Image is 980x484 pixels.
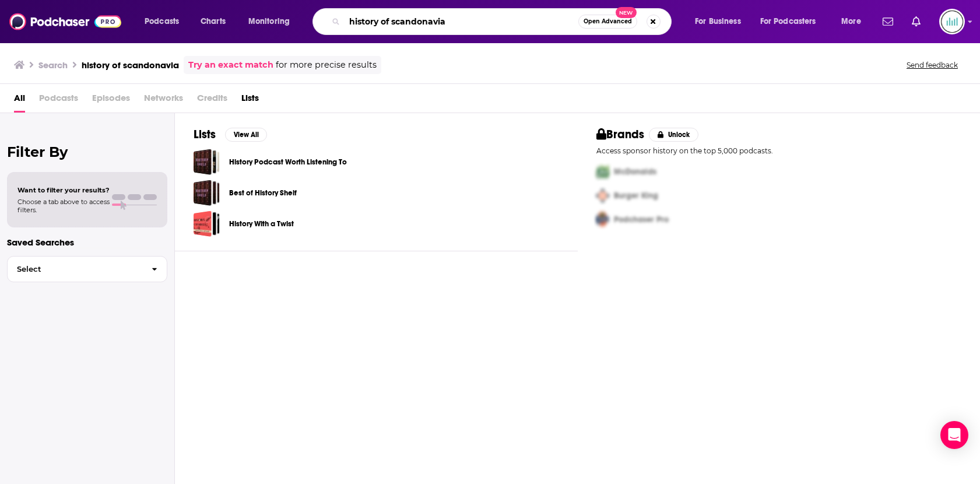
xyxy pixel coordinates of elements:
span: For Podcasters [760,13,816,30]
a: History With a Twist [194,211,220,237]
span: Burger King [614,191,658,201]
a: History With a Twist [229,218,294,230]
button: open menu [687,12,756,31]
span: Open Advanced [584,19,632,24]
span: Monitoring [248,13,290,30]
input: Search podcasts, credits, & more... [345,12,578,31]
span: Logged in as podglomerate [939,9,965,34]
img: First Pro Logo [592,160,614,184]
button: open menu [833,12,876,31]
a: History Podcast Worth Listening To [194,149,220,175]
span: Networks [144,89,183,113]
div: Search podcasts, credits, & more... [324,8,683,35]
p: Access sponsor history on the top 5,000 podcasts. [596,146,962,155]
span: New [616,7,637,18]
button: Send feedback [903,60,961,70]
button: Select [7,256,167,282]
a: Best of History Shelf [229,187,297,199]
button: View All [225,128,267,142]
span: For Business [695,13,741,30]
img: Podchaser - Follow, Share and Rate Podcasts [9,10,121,33]
span: Episodes [92,89,130,113]
button: Show profile menu [939,9,965,34]
span: Select [8,265,142,273]
a: All [14,89,25,113]
span: Podcasts [145,13,179,30]
a: Lists [241,89,259,113]
span: McDonalds [614,167,656,177]
span: Want to filter your results? [17,186,110,194]
span: Choose a tab above to access filters. [17,198,110,214]
h3: Search [38,59,68,71]
span: Credits [197,89,227,113]
img: User Profile [939,9,965,34]
span: for more precise results [276,58,377,72]
span: Charts [201,13,226,30]
a: Show notifications dropdown [907,12,925,31]
button: open menu [136,12,194,31]
span: Podcasts [39,89,78,113]
span: Podchaser Pro [614,215,669,225]
button: Open AdvancedNew [578,15,637,29]
button: Unlock [649,128,698,142]
button: open menu [240,12,305,31]
a: Show notifications dropdown [878,12,898,31]
a: Try an exact match [188,58,273,72]
button: open menu [753,12,833,31]
h3: history of scandonavia [82,59,179,71]
h2: Lists [194,127,216,142]
h2: Brands [596,127,645,142]
a: Charts [193,12,233,31]
span: More [841,13,861,30]
img: Third Pro Logo [592,208,614,232]
p: Saved Searches [7,237,167,248]
img: Second Pro Logo [592,184,614,208]
div: Open Intercom Messenger [940,421,968,449]
a: ListsView All [194,127,267,142]
h2: Filter By [7,143,167,160]
a: Best of History Shelf [194,180,220,206]
a: History Podcast Worth Listening To [229,156,347,169]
